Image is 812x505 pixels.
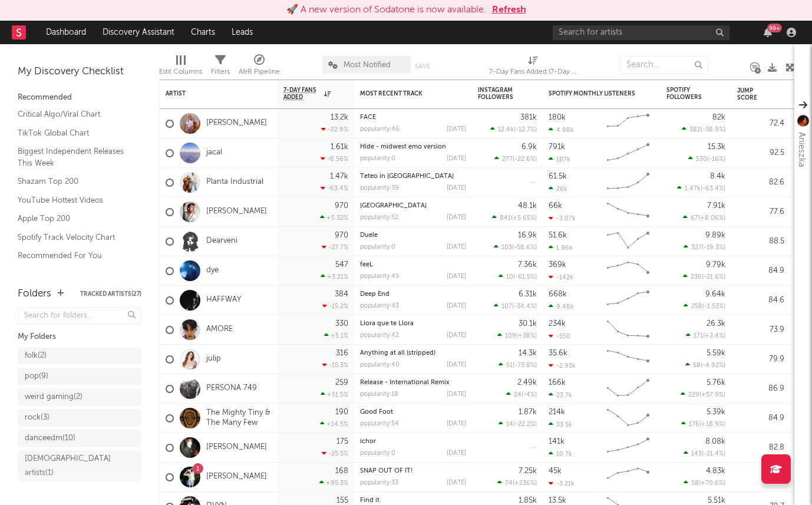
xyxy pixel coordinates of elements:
div: [DATE] [447,244,466,250]
div: ( ) [684,450,725,457]
a: AMORE [206,325,233,335]
a: jacal [206,148,222,158]
div: Hide - midwest emo version [360,144,466,150]
div: 234k [549,320,566,328]
div: ( ) [499,273,537,280]
div: ( ) [492,214,537,222]
div: [DATE] [447,126,466,133]
span: 236 [691,274,702,280]
span: 109 [505,333,516,339]
div: popularity: 0 [360,156,395,162]
div: 45k [549,467,562,475]
div: 668k [549,291,567,298]
div: 88.5 [737,235,784,249]
div: My Discovery Checklist [18,65,141,79]
div: [DATE] [447,421,466,427]
div: 23.7k [549,391,572,399]
div: 2.49k [517,379,537,387]
span: 1.47k [685,186,701,192]
div: 6.9k [521,143,537,151]
span: 12.4k [498,127,514,133]
span: Most Notified [344,61,391,69]
div: 99 + [767,24,782,32]
div: 1.87k [519,408,537,416]
div: 5.76k [707,379,725,387]
span: 10 [506,274,513,280]
div: [DATE] [447,332,466,339]
div: -15.2 % [322,302,348,310]
div: 66k [549,202,562,210]
div: [DATE] [447,273,466,280]
div: 7-Day Fans Added (7-Day Fans Added) [489,65,577,79]
div: feeL [360,262,466,268]
a: Anything at all (stripped) [360,350,435,357]
div: Deep End [360,291,466,298]
div: 1.96k [549,244,573,252]
div: popularity: 39 [360,185,399,192]
div: popularity: 33 [360,480,398,486]
div: +5.1 % [324,332,348,339]
a: [PERSON_NAME] [206,207,267,217]
span: +38 % [518,333,535,339]
div: 190 [335,408,348,416]
div: 4.98k [549,126,574,134]
div: popularity: 54 [360,421,399,427]
div: 7.36k [518,261,537,269]
span: 277 [502,156,513,163]
span: -63.4 % [702,186,724,192]
div: popularity: 43 [360,303,399,309]
div: ( ) [686,332,725,339]
div: 86.9 [737,382,784,396]
div: -63.4 % [321,184,348,192]
a: folk(2) [18,347,141,365]
a: rock(3) [18,409,141,427]
span: 327 [691,245,702,251]
div: 381k [520,114,537,121]
div: +5.32 % [320,214,348,222]
div: 26.3k [707,320,725,328]
div: [DATE] [447,391,466,398]
div: 316 [336,349,348,357]
span: -19.3 % [704,245,724,251]
div: 26k [549,185,567,193]
div: ( ) [684,302,725,310]
div: MEMPHIS [360,203,466,209]
svg: Chart title [602,286,655,315]
a: Critical Algo/Viral Chart [18,108,130,121]
div: +14.5 % [320,420,348,428]
span: +57.9 % [701,392,724,398]
a: Planta Industrial [206,177,263,187]
div: 15.3k [708,143,725,151]
span: -73.8 % [514,362,535,369]
span: -58.6 % [514,245,535,251]
a: Leads [223,21,261,44]
div: 214k [549,408,565,416]
div: ( ) [677,184,725,192]
div: popularity: 18 [360,391,398,398]
span: -4.92 % [702,362,724,369]
div: 1.61k [331,143,348,151]
a: ichor [360,438,376,445]
div: 84.6 [737,293,784,308]
a: Biggest Independent Releases This Week [18,145,130,169]
div: 16.9k [518,232,537,239]
a: Dearveni [206,236,237,246]
div: A&R Pipeline [239,65,280,79]
div: 166k [549,379,566,387]
div: Spotify Followers [666,87,708,101]
div: 187k [549,156,570,163]
svg: Chart title [602,109,655,138]
div: 5.39k [707,408,725,416]
div: 259 [335,379,348,387]
div: Edit Columns [159,65,202,79]
span: +236 % [514,480,535,487]
div: popularity: 42 [360,332,399,339]
a: TikTok Global Chart [18,127,130,140]
div: 547 [335,261,348,269]
div: SNAP OUT OF IT! [360,468,466,474]
a: Hide - midwest emo version [360,144,446,150]
div: 92.5 [737,146,784,160]
a: Shazam Top 200 [18,175,130,188]
div: popularity: 0 [360,244,395,250]
span: -16 % [709,156,724,163]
